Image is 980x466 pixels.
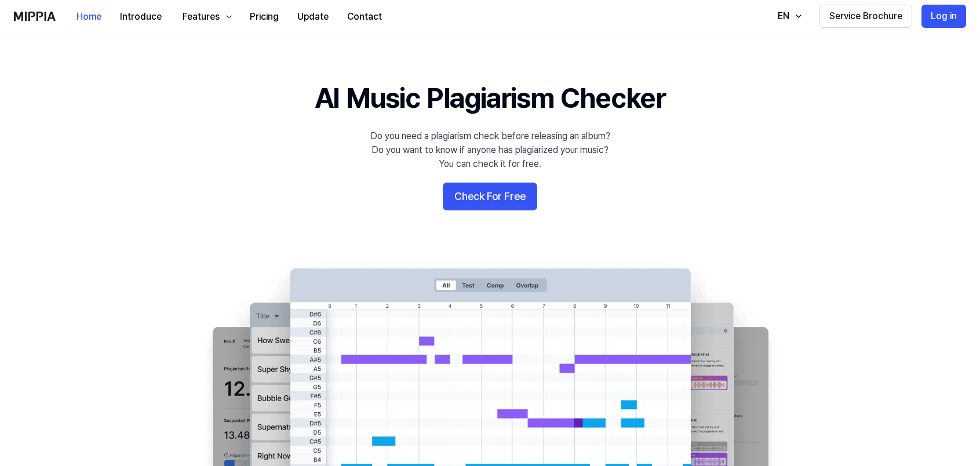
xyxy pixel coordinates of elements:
[67,5,111,28] button: Home
[338,5,391,28] button: Contact
[315,79,665,118] h1: AI Music Plagiarism Checker
[921,5,966,28] button: Log in
[775,9,792,23] div: EN
[443,183,537,210] button: Check For Free
[14,12,56,21] img: logo
[171,5,241,28] button: Features
[766,5,810,28] button: EN
[288,1,338,32] a: Update
[180,10,222,24] div: Features
[370,129,610,171] div: Do you need a plagiarism check before releasing an album? Do you want to know if anyone has plagi...
[241,5,288,28] button: Pricing
[288,5,338,28] button: Update
[111,5,171,28] button: Introduce
[67,1,111,32] a: Home
[819,5,912,28] button: Service Brochure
